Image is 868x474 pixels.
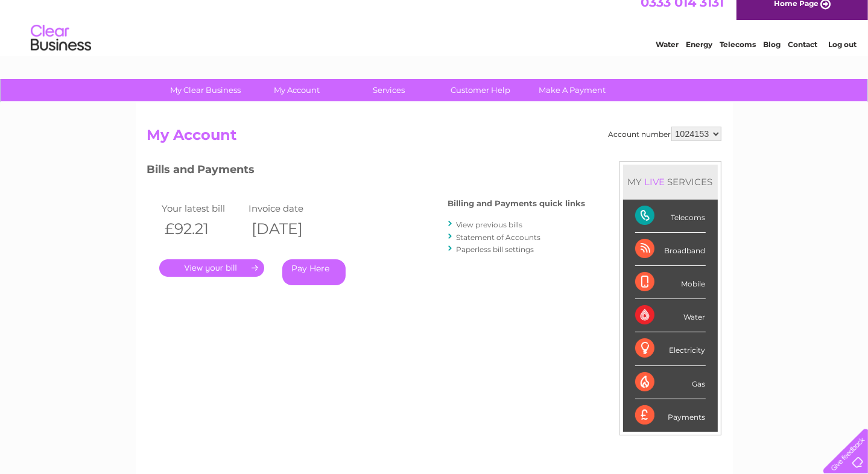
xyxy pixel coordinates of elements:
[763,51,781,60] a: Blog
[159,216,246,241] th: £92.21
[720,51,756,60] a: Telecoms
[147,161,586,182] h3: Bills and Payments
[457,220,523,229] a: View previous bills
[635,399,706,432] div: Payments
[159,259,264,277] a: .
[635,200,706,233] div: Telecoms
[431,79,530,101] a: Customer Help
[642,176,668,188] div: LIVE
[457,245,534,254] a: Paperless bill settings
[635,366,706,399] div: Gas
[623,165,718,199] div: MY SERVICES
[641,6,724,21] a: 0333 014 3131
[609,127,721,141] div: Account number
[828,51,857,60] a: Log out
[522,79,622,101] a: Make A Payment
[246,216,332,241] th: [DATE]
[635,233,706,266] div: Broadband
[635,266,706,299] div: Mobile
[788,51,817,60] a: Contact
[448,199,586,208] h4: Billing and Payments quick links
[282,259,346,285] a: Pay Here
[457,233,541,242] a: Statement of Accounts
[656,51,679,60] a: Water
[150,7,720,58] div: Clear Business is a trading name of Verastar Limited (registered in [GEOGRAPHIC_DATA] No. 3667643...
[635,332,706,365] div: Electricity
[686,51,712,60] a: Energy
[247,79,347,101] a: My Account
[159,200,246,216] td: Your latest bill
[246,200,332,216] td: Invoice date
[156,79,255,101] a: My Clear Business
[147,127,721,150] h2: My Account
[635,299,706,332] div: Water
[30,31,92,68] img: logo.png
[339,79,439,101] a: Services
